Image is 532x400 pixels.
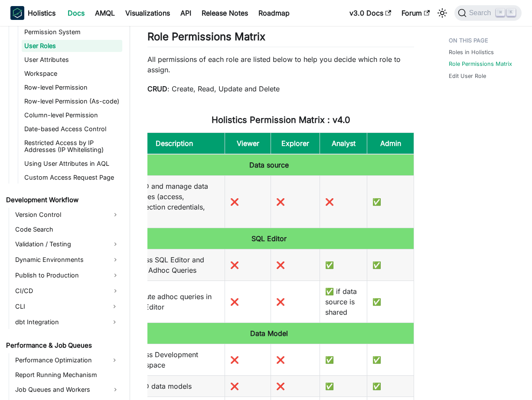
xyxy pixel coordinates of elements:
[225,375,271,397] td: ❌
[396,6,435,20] a: Forum
[175,6,196,20] a: API
[22,95,122,107] a: Row-level Permission (As-code)
[22,137,122,156] a: Restricted Access by IP Addresses (IP Whitelisting)
[13,284,122,298] a: CI/CD
[367,132,414,154] th: Admin
[320,344,367,375] td: ✅
[320,375,367,397] td: ✅
[13,223,122,235] a: Code Search
[367,281,414,323] td: ✅
[22,54,122,66] a: User Attributes
[13,268,122,282] a: Publish to Production
[147,84,167,93] strong: CRUD
[320,175,367,228] td: ❌
[251,234,287,243] b: SQL Editor
[13,369,122,381] a: Report Running Mechanism
[320,249,367,281] td: ✅
[253,6,295,20] a: Roadmap
[367,175,414,228] td: ✅
[10,6,55,20] a: HolisticsHolistics
[120,6,175,20] a: Visualizations
[13,208,122,222] a: Version Control
[449,60,512,68] a: Role Permissions Matrix
[271,344,320,375] td: ❌
[10,6,24,20] img: Holistics
[225,249,271,281] td: ❌
[124,344,225,375] td: Access Development workspace
[13,353,107,367] a: Performance Optimization
[13,237,122,251] a: Validation / Testing
[124,281,225,323] td: Execute adhoc queries in SQL Editor
[225,281,271,323] td: ❌
[107,353,122,367] button: Expand sidebar category 'Performance Optimization'
[467,9,496,17] span: Search
[271,175,320,228] td: ❌
[107,315,122,329] button: Expand sidebar category 'dbt Integration'
[3,194,122,206] a: Development Workflow
[320,132,367,154] th: Analyst
[271,132,320,154] th: Explorer
[250,329,288,338] b: Data Model
[13,253,122,267] a: Dynamic Environments
[22,123,122,135] a: Date-based Access Control
[435,6,449,20] button: Switch between dark and light mode (currently light mode)
[147,115,414,126] h3: Holistics Permission Matrix : v4.0
[13,383,122,397] a: Job Queues and Workers
[22,171,122,184] a: Custom Access Request Page
[13,300,107,313] a: CLI
[449,72,486,80] a: Edit User Role
[454,5,522,21] button: Search (Command+K)
[367,344,414,375] td: ✅
[22,40,122,52] a: User Roles
[449,48,494,56] a: Roles in Holistics
[22,81,122,94] a: Row-level Permission
[3,339,122,352] a: Performance & Job Queues
[367,375,414,397] td: ✅
[28,8,55,18] b: Holistics
[147,54,414,75] p: All permissions of each role are listed below to help you decide which role to assign.
[225,175,271,228] td: ❌
[496,9,505,16] kbd: ⌘
[22,158,122,170] a: Using User Attributes in AQL
[62,6,90,20] a: Docs
[320,281,367,323] td: ✅ if data source is shared
[107,300,122,313] button: Expand sidebar category 'CLI'
[367,249,414,281] td: ✅
[22,68,122,80] a: Workspace
[22,109,122,121] a: Column-level Permission
[124,249,225,281] td: Access SQL Editor and Write Adhoc Queries
[249,161,289,169] b: Data source
[124,175,225,228] td: CRUD and manage data sources (access, connection credentials, etc.)
[196,6,253,20] a: Release Notes
[13,315,107,329] a: dbt Integration
[22,26,122,38] a: Permission System
[225,132,271,154] th: Viewer
[271,249,320,281] td: ❌
[147,30,414,47] h2: Role Permissions Matrix
[124,375,225,397] td: CRUD data models
[124,132,225,154] th: Description
[271,281,320,323] td: ❌
[344,6,396,20] a: v3.0 Docs
[147,84,414,94] p: : Create, Read, Update and Delete
[271,375,320,397] td: ❌
[90,6,120,20] a: AMQL
[225,344,271,375] td: ❌
[507,9,516,16] kbd: K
